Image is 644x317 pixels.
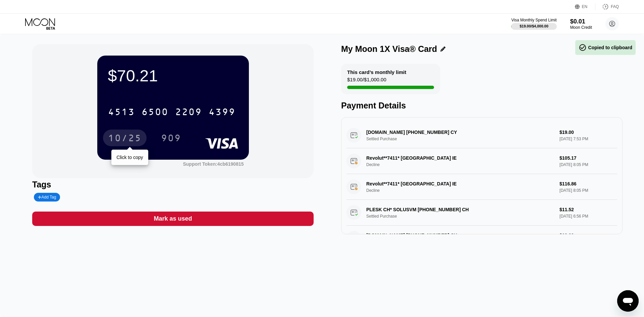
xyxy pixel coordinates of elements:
[575,3,595,10] div: EN
[341,101,623,110] div: Payment Details
[108,66,238,85] div: $70.21
[611,4,619,9] div: FAQ
[595,3,619,10] div: FAQ
[104,103,239,120] div: 4513650022094399
[175,107,202,118] div: 2209
[38,195,56,200] div: Add Tag
[34,193,60,202] div: Add Tag
[617,290,639,312] iframe: Button to launch messaging window
[511,18,556,22] div: Visa Monthly Spend Limit
[579,44,632,52] div: Copied to clipboard
[520,24,548,28] div: $19.00 / $4,000.00
[183,161,244,167] div: Support Token:4cb6190815
[579,44,587,52] span: 
[154,215,192,223] div: Mark as used
[570,18,592,25] div: $0.01
[142,107,168,118] div: 6500
[511,18,556,30] div: Visa Monthly Spend Limit$19.00/$4,000.00
[156,130,186,146] div: 909
[103,130,147,146] div: 10/25
[183,161,244,167] div: Support Token: 4cb6190815
[347,69,406,75] div: This card’s monthly limit
[108,107,135,118] div: 4513
[341,44,437,54] div: My Moon 1X Visa® Card
[32,180,314,189] div: Tags
[32,212,314,226] div: Mark as used
[582,4,588,9] div: EN
[161,134,181,144] div: 909
[570,18,592,30] div: $0.01Moon Credit
[570,25,592,30] div: Moon Credit
[108,134,142,144] div: 10/25
[347,77,386,86] div: $19.00 / $1,000.00
[209,107,235,118] div: 4399
[116,155,143,160] div: Click to copy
